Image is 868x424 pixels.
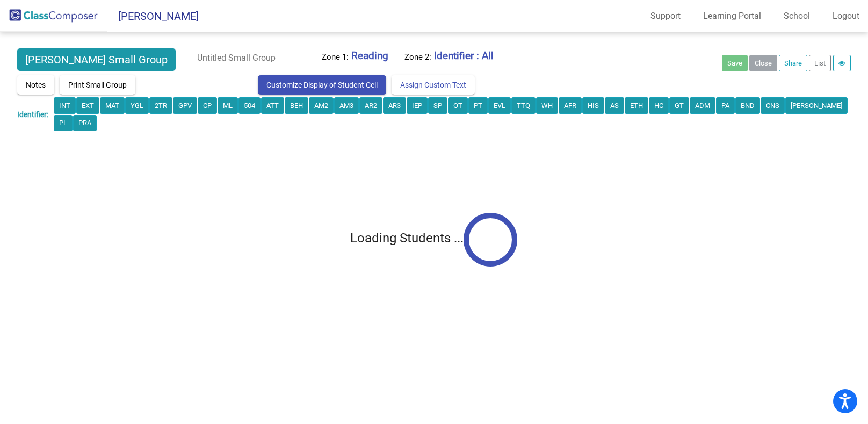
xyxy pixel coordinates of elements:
button: PL [54,115,73,132]
b: Reading [351,49,388,62]
span: Print Small Group [68,81,127,89]
h5: Zone 1: [322,51,349,62]
input: Untitled Small Group [197,48,306,68]
button: ATT [261,97,284,114]
b: Identifier : All [434,49,494,62]
button: 2TR [149,97,172,114]
button: ADM [690,97,715,114]
button: AS [605,97,624,114]
h5: Zone 2: [404,51,431,62]
button: Assign Custom Text [392,75,475,95]
button: TTQ [511,97,536,114]
button: Close [749,55,777,71]
span: [PERSON_NAME] Small Group [17,48,176,71]
span: Assign Custom Text [400,81,466,89]
button: CNS [761,97,785,114]
button: SP [428,97,447,114]
button: ML [218,97,238,114]
button: EVL [488,97,511,114]
a: Share [779,55,807,71]
button: WH [536,97,558,114]
button: PRA [73,115,97,132]
button: EXT [76,97,99,114]
h2: Loading Students ... [350,231,464,246]
a: Logout [824,8,868,25]
button: AM2 [309,97,334,114]
button: GT [669,97,689,114]
button: HC [649,97,669,114]
span: Identifier: [17,110,48,119]
button: [PERSON_NAME] [785,97,848,114]
button: AFR [559,97,582,114]
a: Learning Portal [695,8,770,25]
button: List [809,55,831,71]
button: Customize Display of Student Cell [258,75,386,95]
button: MAT [100,97,125,114]
a: Support [642,8,689,25]
a: Activity Log [833,55,851,71]
button: AR3 [383,97,406,114]
button: PA [716,97,735,114]
button: HIS [582,97,604,114]
span: Notes [26,81,46,89]
button: GPV [173,97,197,114]
span: [PERSON_NAME] [107,8,199,25]
a: School [775,8,819,25]
button: BND [735,97,760,114]
button: AR2 [359,97,382,114]
button: ETH [625,97,648,114]
button: OT [448,97,468,114]
button: YGL [125,97,149,114]
button: Save [722,55,748,71]
button: Notes [17,75,54,95]
span: Customize Display of Student Cell [266,81,378,89]
button: AM3 [334,97,359,114]
button: PT [468,97,488,114]
button: INT [54,97,76,114]
button: BEH [285,97,308,114]
button: IEP [407,97,428,114]
button: CP [198,97,217,114]
button: Print Small Group [60,75,135,95]
button: 504 [238,97,261,114]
